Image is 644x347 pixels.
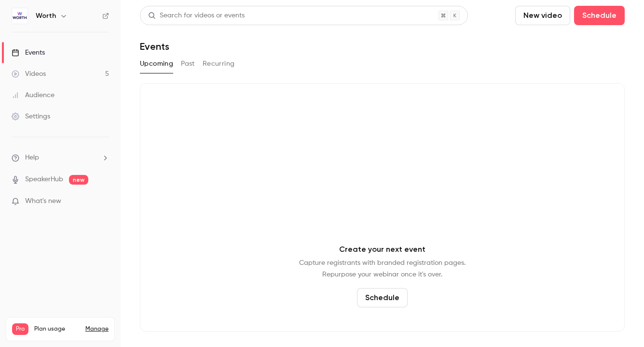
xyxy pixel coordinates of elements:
[25,153,39,163] span: Help
[12,323,28,335] span: Pro
[12,8,27,24] img: Worth
[181,56,195,72] button: Past
[357,288,408,307] button: Schedule
[574,6,625,25] button: Schedule
[12,112,50,121] div: Settings
[299,257,466,280] p: Capture registrants with branded registration pages. Repurpose your webinar once it's over.
[12,153,109,163] li: help-dropdown-opener
[69,175,88,185] span: new
[25,174,63,185] a: SpeakerHub
[515,6,570,25] button: New video
[85,325,109,333] a: Manage
[203,56,235,72] button: Recurring
[12,48,45,58] div: Events
[140,41,169,52] h1: Events
[140,56,173,72] button: Upcoming
[12,69,46,79] div: Videos
[34,325,80,333] span: Plan usage
[148,11,245,21] div: Search for videos or events
[25,196,61,206] span: What's new
[339,244,425,255] p: Create your next event
[36,11,56,21] h6: Worth
[12,90,55,100] div: Audience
